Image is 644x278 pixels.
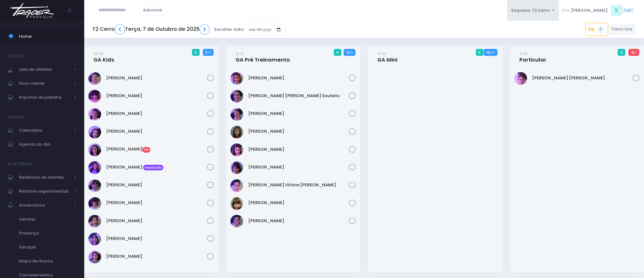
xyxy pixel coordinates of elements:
span: 0 [192,49,200,56]
a: 11:30Particular [519,50,546,63]
a: [PERSON_NAME] [106,200,207,206]
img: Manuela Santos [88,161,101,174]
img: Malu Bernardes [230,161,243,174]
a: Sair [624,7,632,14]
small: 10:15 [377,51,386,57]
a: Exp6 [585,23,608,36]
a: Adicionar [140,5,166,15]
div: [ ] [559,3,636,17]
img: Mariana Abramo [88,197,101,210]
span: Presença [19,229,76,237]
span: 0 [334,49,341,56]
span: Calendário [19,126,70,135]
h5: T2 Cerro Terça, 7 de Outubro de 2025 [92,24,209,35]
a: ❯ [200,24,210,35]
img: Luisa Tomchinsky Montezano [230,143,243,156]
span: Relatório experimentais [19,187,70,195]
span: Lista de clientes [19,65,70,74]
a: 10:15GA Mini [377,50,397,63]
a: [PERSON_NAME] Reposição [106,164,207,170]
a: [PERSON_NAME] [PERSON_NAME] Soutello [248,93,349,99]
small: 11:30 [519,51,528,57]
a: [PERSON_NAME]Exp [106,146,207,152]
img: Maria Clara Frateschi [88,179,101,192]
span: Reposição [143,165,163,170]
strong: 0 [631,50,634,55]
div: Escolher data: [92,22,286,37]
strong: 3 [346,50,349,55]
span: Estoque [19,243,76,251]
h4: Clientes [8,50,25,63]
span: Agenda do dia [19,140,70,149]
img: Nina Elias [88,233,101,245]
img: Maria Vitória Silva Moura [230,179,243,192]
a: [PERSON_NAME] [248,200,349,206]
a: [PERSON_NAME] [248,164,349,170]
a: [PERSON_NAME] [PERSON_NAME] [532,75,633,81]
a: Treino livre [608,24,636,35]
a: [PERSON_NAME] Vitória [PERSON_NAME] [248,182,349,188]
small: / 1 [634,51,637,55]
img: Jasmim rocha [230,108,243,121]
img: Clara Guimaraes Kron [88,108,101,121]
a: ❮ [115,24,125,35]
img: Alice Oliveira Castro [230,72,243,85]
span: [PERSON_NAME] [571,7,608,14]
img: Julia de Campos Munhoz [230,126,243,138]
span: Aniversários [19,201,70,209]
img: Marina Árju Aragão Abreu [88,215,101,228]
a: [PERSON_NAME] [106,110,207,117]
img: Ana Helena Soutello [230,90,243,103]
small: 10:15 [236,51,244,57]
small: / 12 [207,51,211,55]
span: Mapa de Alunos [19,257,76,265]
span: 0 [476,49,483,56]
img: Luisa Monteiro Ramenzoni [88,143,101,156]
span: Olá, [561,7,570,14]
a: [PERSON_NAME] [106,235,207,242]
span: Importar da planilha [19,93,70,102]
span: 6 [597,26,605,33]
a: [PERSON_NAME] [106,182,207,188]
a: [PERSON_NAME] [106,93,207,99]
strong: 1 [205,50,207,55]
img: Isabela de Brito Moffa [88,126,101,138]
img: Chiara Real Oshima Hirata [88,90,101,103]
h4: Agenda [8,111,24,123]
a: [PERSON_NAME] [248,146,349,153]
span: Relatórios de clientes [19,173,70,182]
a: [PERSON_NAME] [106,218,207,224]
a: [PERSON_NAME] [106,75,207,81]
span: Novo cliente [19,79,70,88]
span: S [611,5,622,16]
span: Vendas [19,215,76,223]
a: [PERSON_NAME] [248,218,349,224]
small: / 12 [349,51,353,55]
a: 10:15GA Pré Treinamento [236,50,290,63]
small: 09:15 [93,51,103,57]
a: [PERSON_NAME] [106,253,207,260]
img: Maria Laura Bertazzi [514,72,527,85]
a: [PERSON_NAME] [106,128,207,135]
strong: 10 [486,50,490,55]
img: Sofia John [230,215,243,228]
span: Exp [142,147,150,153]
img: Nina Carletto Barbosa [230,197,243,210]
a: 09:15GA Kids [93,50,114,63]
img: Beatriz Cogo [88,72,101,85]
a: [PERSON_NAME] [248,128,349,135]
span: Home [19,32,76,41]
a: [PERSON_NAME] [248,75,349,81]
small: / 10 [490,51,495,55]
a: [PERSON_NAME] [248,110,349,117]
img: Olivia Chiesa [88,251,101,263]
h4: Relatórios [8,158,31,170]
span: 0 [618,49,625,56]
